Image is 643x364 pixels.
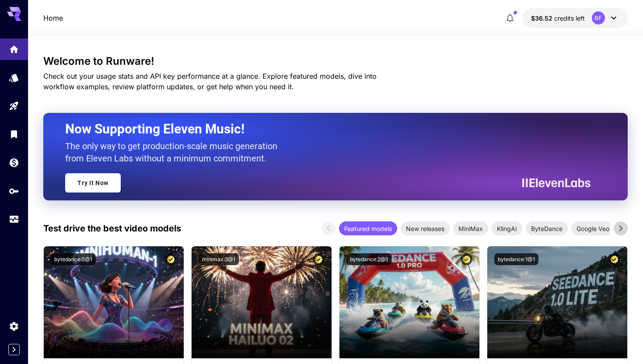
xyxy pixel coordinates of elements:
[494,253,538,265] button: bytedance:1@1
[9,129,19,140] div: Library
[526,224,568,233] span: ByteDance
[339,246,479,358] img: alt
[339,221,397,235] div: Featured models
[44,246,184,358] img: alt
[531,14,554,22] span: $36.52
[9,321,19,332] div: Settings
[487,246,627,358] img: alt
[608,253,620,265] button: Certified Model – Vetted for best performance and includes a commercial license.
[9,185,19,196] div: API Keys
[522,8,628,28] button: $36.51558BF
[453,221,488,235] div: MiniMax
[9,72,19,83] div: Models
[401,221,450,235] div: New releases
[9,44,19,55] div: Home
[526,221,568,235] div: ByteDance
[492,221,522,235] div: KlingAI
[592,11,605,24] div: BF
[8,344,20,355] button: Expand sidebar
[43,13,63,23] nav: breadcrumb
[43,13,63,23] a: Home
[401,224,450,233] span: New releases
[554,14,585,22] span: credits left
[571,224,615,233] span: Google Veo
[461,253,472,265] button: Certified Model – Vetted for best performance and includes a commercial license.
[43,222,181,235] p: Test drive the best video models
[192,246,332,358] img: alt
[43,55,628,67] h3: Welcome to Runware!
[346,253,391,265] button: bytedance:2@1
[65,140,284,164] p: The only way to get production-scale music generation from Eleven Labs without a minimum commitment.
[43,72,377,91] span: Check out your usage stats and API key performance at a glance. Explore featured models, dive int...
[165,253,177,265] button: Certified Model – Vetted for best performance and includes a commercial license.
[9,157,19,168] div: Wallet
[9,101,19,112] div: Playground
[65,121,584,137] h2: Now Supporting Eleven Music!
[313,253,325,265] button: Certified Model – Vetted for best performance and includes a commercial license.
[51,253,96,265] button: bytedance:5@1
[199,253,239,265] button: minimax:3@1
[339,224,397,233] span: Featured models
[531,14,585,23] div: $36.51558
[453,224,488,233] span: MiniMax
[9,214,19,225] div: Usage
[65,173,121,192] a: Try It Now
[492,224,522,233] span: KlingAI
[571,221,615,235] div: Google Veo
